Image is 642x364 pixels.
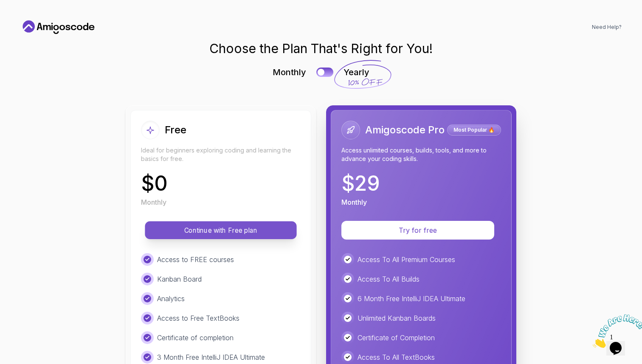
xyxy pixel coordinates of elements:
h2: Free [165,123,186,137]
p: Monthly [273,66,306,78]
p: $ 29 [341,173,380,194]
p: Analytics [157,293,185,304]
p: Access to FREE courses [157,254,234,265]
p: Ideal for beginners exploring coding and learning the basics for free. [141,146,301,163]
p: Try for free [352,225,484,235]
a: Home link [20,20,97,34]
h2: Amigoscode Pro [365,123,445,137]
p: Access To All TextBooks [358,352,435,362]
p: 3 Month Free IntelliJ IDEA Ultimate [157,352,265,362]
p: Access to Free TextBooks [157,313,239,323]
p: Most Popular 🔥 [448,126,500,134]
p: Access unlimited courses, builds, tools, and more to advance your coding skills. [341,146,501,163]
iframe: chat widget [589,311,642,351]
p: Certificate of completion [157,333,234,343]
p: $ 0 [141,173,168,194]
p: Access To All Premium Courses [358,254,455,265]
p: Continue with Free plan [155,226,287,235]
button: Try for free [341,221,494,240]
p: Kanban Board [157,274,202,284]
a: Need Help? [592,24,622,31]
p: Access To All Builds [358,274,420,284]
p: 6 Month Free IntelliJ IDEA Ultimate [358,293,465,304]
h1: Choose the Plan That's Right for You! [209,41,433,56]
p: Certificate of Completion [358,333,435,343]
span: 1 [3,3,7,11]
p: Unlimited Kanban Boards [358,313,436,323]
p: Monthly [341,197,367,207]
button: Continue with Free plan [145,221,296,239]
img: Chat attention grabber [3,3,56,37]
p: Monthly [141,197,166,207]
